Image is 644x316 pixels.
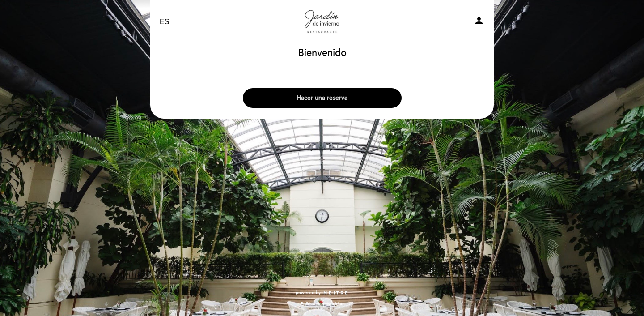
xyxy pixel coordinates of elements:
[296,290,348,296] a: powered by
[298,48,347,59] h1: Bienvenido
[301,301,343,307] a: Política de privacidad
[266,10,378,34] a: JARDIN DE INVIERNO
[474,15,484,26] i: person
[243,88,402,108] button: Hacer una reserva
[474,15,484,29] button: person
[323,291,348,295] img: MEITRE
[296,290,321,296] span: powered by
